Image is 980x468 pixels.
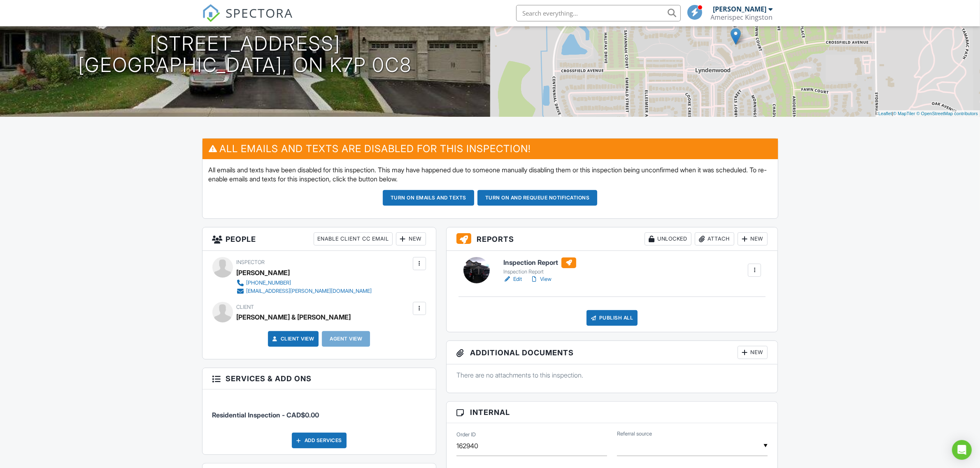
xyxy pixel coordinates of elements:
div: [EMAIL_ADDRESS][PERSON_NAME][DOMAIN_NAME] [247,288,372,294]
div: New [396,232,426,246]
a: Client View [271,335,314,343]
h1: [STREET_ADDRESS] [GEOGRAPHIC_DATA], ON K7P 0C8 [78,33,412,76]
a: © OpenStreetMap contributors [917,111,978,116]
div: Attach [695,232,734,246]
span: Client [237,304,254,310]
a: Leaflet [878,111,892,116]
div: [PERSON_NAME] [237,266,290,279]
a: Edit [503,275,522,283]
h3: Internal [447,402,778,423]
label: Referral source [617,430,652,438]
div: New [738,232,768,246]
div: [PHONE_NUMBER] [247,280,291,286]
span: SPECTORA [226,4,293,21]
input: Search everything... [516,5,681,21]
button: Turn on emails and texts [383,190,474,206]
div: [PERSON_NAME] & [PERSON_NAME] [237,311,351,323]
button: Turn on and Requeue Notifications [477,190,598,206]
span: Inspector [237,259,265,265]
h3: People [203,227,436,251]
div: Publish All [587,310,638,326]
h6: Inspection Report [503,257,576,268]
div: [PERSON_NAME] [713,5,767,13]
div: New [738,346,768,359]
a: © MapTiler [893,111,915,116]
div: Amerispec Kingston [711,13,773,21]
div: Unlocked [645,232,691,246]
a: View [530,275,552,283]
a: Inspection Report Inspection Report [503,257,576,276]
a: [EMAIL_ADDRESS][PERSON_NAME][DOMAIN_NAME] [237,287,372,295]
div: Add Services [292,433,347,448]
p: All emails and texts have been disabled for this inspection. This may have happened due to someon... [209,165,772,184]
img: The Best Home Inspection Software - Spectora [202,4,220,22]
div: Inspection Report [503,269,576,275]
h3: Reports [447,227,778,251]
div: Enable Client CC Email [314,232,393,246]
div: | [876,110,980,117]
label: Order ID [456,431,476,438]
p: There are no attachments to this inspection. [456,371,768,380]
h3: All emails and texts are disabled for this inspection! [203,139,778,159]
a: [PHONE_NUMBER] [237,279,372,287]
a: SPECTORA [202,11,293,28]
h3: Additional Documents [447,341,778,364]
span: Residential Inspection - CAD$0.00 [212,411,319,419]
div: Open Intercom Messenger [952,440,972,460]
h3: Services & Add ons [203,368,436,389]
li: Service: Residential Inspection [212,396,426,426]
